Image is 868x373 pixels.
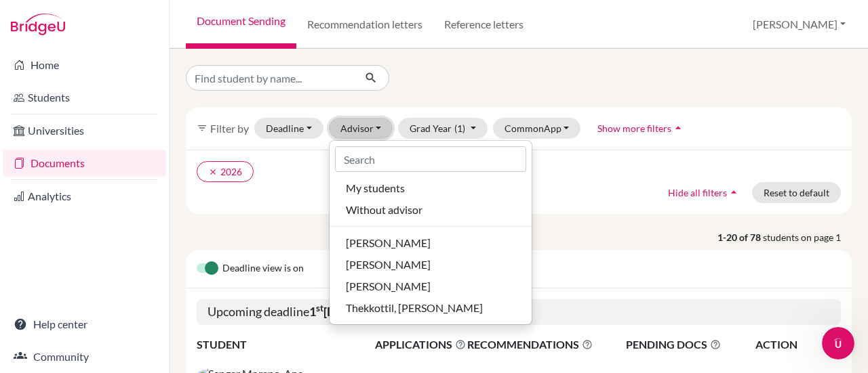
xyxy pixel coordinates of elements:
[330,177,532,199] button: My students
[626,336,754,353] span: PENDING DOCS
[346,235,431,251] span: [PERSON_NAME]
[329,140,532,325] div: Advisor
[330,199,532,221] button: Without advisor
[197,299,841,325] h5: Upcoming deadline
[208,167,218,177] i: clear
[346,202,422,218] span: Without advisor
[3,150,166,177] a: Documents
[197,336,374,353] th: STUDENT
[11,14,65,35] img: Bridge-U
[346,278,431,294] span: [PERSON_NAME]
[467,336,593,353] span: RECOMMENDATIONS
[755,336,841,353] th: ACTION
[316,303,323,313] sup: st
[727,185,741,199] i: arrow_drop_up
[671,121,685,135] i: arrow_drop_up
[3,311,166,338] a: Help center
[586,118,696,139] button: Show more filtersarrow_drop_up
[197,123,208,133] i: filter_list
[717,230,763,244] strong: 1-20 of 78
[656,182,752,203] button: Hide all filtersarrow_drop_up
[210,122,249,135] span: Filter by
[747,12,852,37] button: [PERSON_NAME]
[822,327,854,359] iframe: Intercom live chat
[309,304,361,319] b: 1 [DATE]
[3,343,166,370] a: Community
[330,276,532,297] button: [PERSON_NAME]
[329,118,393,139] button: Advisor
[3,51,166,79] a: Home
[222,261,304,277] span: Deadline view is on
[346,300,483,316] span: Thekkottil, [PERSON_NAME]
[3,183,166,210] a: Analytics
[346,180,405,196] span: My students
[197,161,254,182] button: clear2026
[597,123,671,134] span: Show more filters
[3,84,166,111] a: Students
[398,118,488,139] button: Grad Year(1)
[330,297,532,319] button: Thekkottil, [PERSON_NAME]
[330,232,532,254] button: [PERSON_NAME]
[668,187,727,198] span: Hide all filters
[763,230,852,244] span: students on page 1
[254,118,323,139] button: Deadline
[346,257,431,273] span: [PERSON_NAME]
[3,117,166,144] a: Universities
[375,336,466,353] span: APPLICATIONS
[335,146,526,172] input: Search
[186,65,354,91] input: Find student by name...
[752,182,841,203] button: Reset to default
[493,118,581,139] button: CommonApp
[454,123,465,134] span: (1)
[330,254,532,276] button: [PERSON_NAME]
